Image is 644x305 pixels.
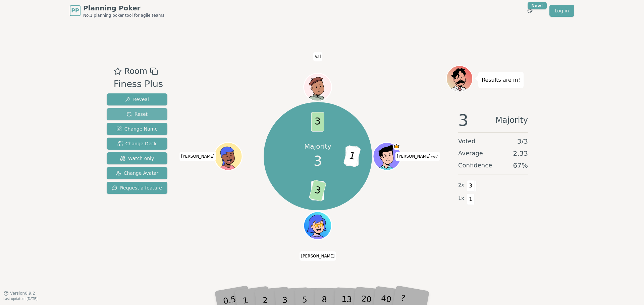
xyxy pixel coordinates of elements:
[458,112,469,128] span: 3
[107,123,167,135] button: Change Name
[179,152,216,161] span: Click to change your name
[549,5,574,17] a: Log in
[458,149,483,158] span: Average
[116,170,159,176] span: Change Avatar
[393,143,400,150] span: Alex is the host
[71,7,79,15] span: PP
[116,126,158,132] span: Change Name
[495,112,528,128] span: Majority
[458,195,464,202] span: 1 x
[3,291,35,296] button: Version0.9.2
[395,152,440,161] span: Click to change your name
[458,137,476,146] span: Voted
[430,155,438,158] span: (you)
[3,297,38,301] span: Last updated: [DATE]
[300,251,336,260] span: Click to change your name
[458,181,464,189] span: 2 x
[107,108,167,120] button: Reset
[311,112,324,132] span: 3
[313,52,323,61] span: Click to change your name
[513,149,528,158] span: 2.33
[10,291,35,296] span: Version 0.9.2
[517,137,528,146] span: 3 / 3
[343,145,361,167] span: 1
[83,13,164,18] span: No.1 planning poker tool for agile teams
[467,180,475,192] span: 3
[125,96,149,103] span: Reveal
[314,151,322,171] span: 3
[117,140,157,147] span: Change Deck
[304,142,331,151] p: Majority
[107,182,167,194] button: Request a feature
[107,167,167,179] button: Change Avatar
[482,75,520,85] p: Results are in!
[458,161,492,170] span: Confidence
[513,161,528,170] span: 67 %
[114,65,122,77] button: Add as favourite
[467,194,475,205] span: 1
[374,143,400,169] button: Click to change your avatar
[528,2,547,9] div: New!
[309,179,327,202] span: 3
[112,184,162,191] span: Request a feature
[70,3,164,18] a: PPPlanning PokerNo.1 planning poker tool for agile teams
[524,5,536,17] button: New!
[83,3,164,13] span: Planning Poker
[126,111,148,118] span: Reset
[120,155,154,162] span: Watch only
[114,77,163,91] div: Finess Plus
[124,65,147,77] span: Room
[107,138,167,150] button: Change Deck
[107,93,167,105] button: Reveal
[107,152,167,164] button: Watch only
